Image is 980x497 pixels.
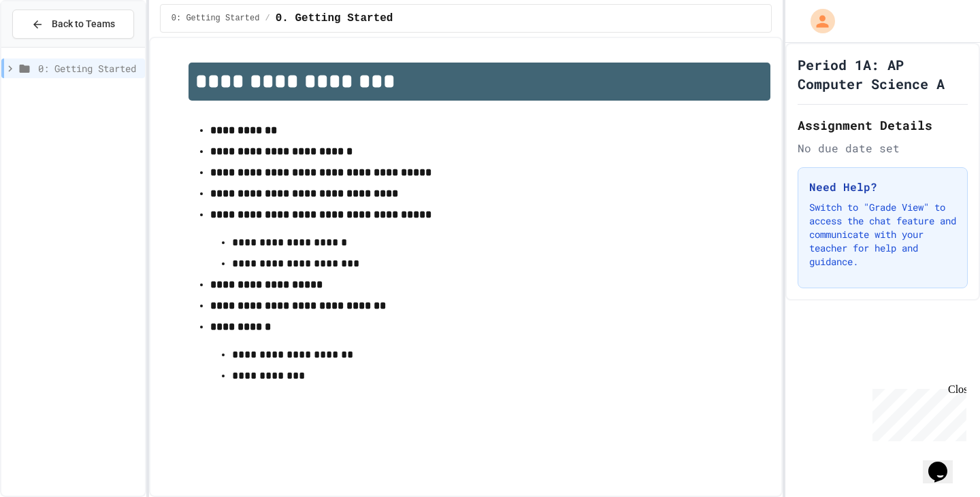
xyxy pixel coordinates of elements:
[798,55,968,93] h1: Period 1A: AP Computer Science A
[276,10,393,27] span: 0. Getting Started
[798,116,968,135] h2: Assignment Details
[923,443,966,483] iframe: chat widget
[171,13,260,24] span: 0: Getting Started
[798,140,968,156] div: No due date set
[5,5,94,86] div: Chat with us now!Close
[52,17,115,31] span: Back to Teams
[867,383,966,441] iframe: chat widget
[796,5,838,37] div: My Account
[265,13,269,24] span: /
[12,10,134,39] button: Back to Teams
[809,201,956,269] p: Switch to "Grade View" to access the chat feature and communicate with your teacher for help and ...
[38,61,140,75] span: 0: Getting Started
[809,179,956,195] h3: Need Help?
